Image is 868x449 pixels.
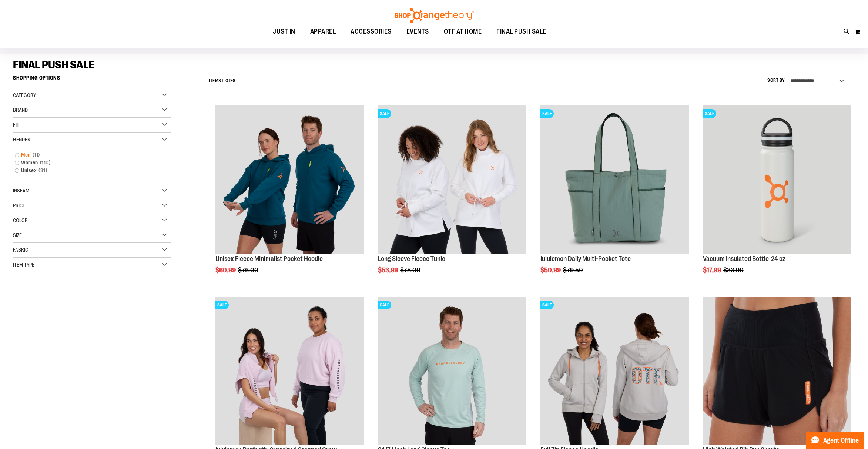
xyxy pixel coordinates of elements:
span: FINAL PUSH SALE [496,23,546,40]
span: Inseam [13,188,29,194]
span: $50.99 [540,267,562,274]
strong: Shopping Options [13,71,171,88]
img: Main Image of 1457091 [540,297,689,445]
a: lululemon Daily Multi-Pocket ToteSALE [540,105,689,255]
img: High Waisted Rib Run Shorts [703,297,851,445]
img: Product image for Fleece Long Sleeve [378,105,526,254]
a: APPAREL [303,23,343,40]
img: Main Image of 1457095 [378,297,526,445]
span: FINAL PUSH SALE [13,58,94,71]
a: FINAL PUSH SALE [489,23,554,40]
span: 198 [228,78,236,83]
span: $17.99 [703,267,722,274]
span: APPAREL [310,23,336,40]
img: Shop Orangetheory [393,8,475,23]
span: Color [13,217,28,223]
a: ACCESSORIES [343,23,399,40]
span: SALE [540,301,554,309]
span: SALE [378,301,391,309]
span: 31 [37,167,49,174]
span: OTF AT HOME [444,23,482,40]
a: Vacuum Insulated Bottle 24 oz [703,255,785,262]
span: Size [13,232,22,238]
span: SALE [703,109,716,118]
a: lululemon Perfectly Oversized Cropped CrewSALE [215,297,364,446]
span: SALE [540,109,554,118]
span: $53.99 [378,267,399,274]
span: Fabric [13,247,28,253]
span: 110 [38,159,53,167]
div: product [374,102,530,292]
span: 11 [31,151,42,159]
a: Unisex Fleece Minimalist Pocket Hoodie [215,105,364,255]
a: Unisex31 [11,167,163,174]
span: SALE [215,301,229,309]
span: Category [13,92,36,98]
div: product [537,102,693,292]
img: lululemon Daily Multi-Pocket Tote [540,105,689,254]
a: Product image for Fleece Long SleeveSALE [378,105,526,255]
a: Unisex Fleece Minimalist Pocket Hoodie [215,255,323,262]
span: Item Type [13,262,34,268]
span: SALE [378,109,391,118]
span: Agent Offline [823,437,859,444]
a: Men11 [11,151,163,159]
span: $60.99 [215,267,237,274]
label: Sort By [767,77,785,84]
span: $33.90 [723,267,745,274]
a: lululemon Daily Multi-Pocket Tote [540,255,631,262]
span: ACCESSORIES [351,23,392,40]
span: 1 [221,78,223,83]
span: $76.00 [238,267,259,274]
img: lululemon Perfectly Oversized Cropped Crew [215,297,364,445]
a: EVENTS [399,23,436,40]
a: Main Image of 1457091SALE [540,297,689,446]
img: Vacuum Insulated Bottle 24 oz [703,105,851,254]
span: JUST IN [273,23,295,40]
span: EVENTS [406,23,429,40]
img: Unisex Fleece Minimalist Pocket Hoodie [215,105,364,254]
a: Vacuum Insulated Bottle 24 ozSALE [703,105,851,255]
a: High Waisted Rib Run Shorts [703,297,851,446]
button: Agent Offline [806,432,864,449]
div: product [699,102,855,292]
h2: Items to [209,75,236,87]
span: $78.00 [400,267,422,274]
a: JUST IN [265,23,303,40]
div: product [212,102,368,292]
a: OTF AT HOME [436,23,489,40]
span: Gender [13,137,30,143]
span: $79.50 [563,267,584,274]
span: Fit [13,122,19,128]
span: Price [13,202,25,208]
a: Main Image of 1457095SALE [378,297,526,446]
a: Long Sleeve Fleece Tunic [378,255,445,262]
span: Brand [13,107,28,113]
a: Women110 [11,159,163,167]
